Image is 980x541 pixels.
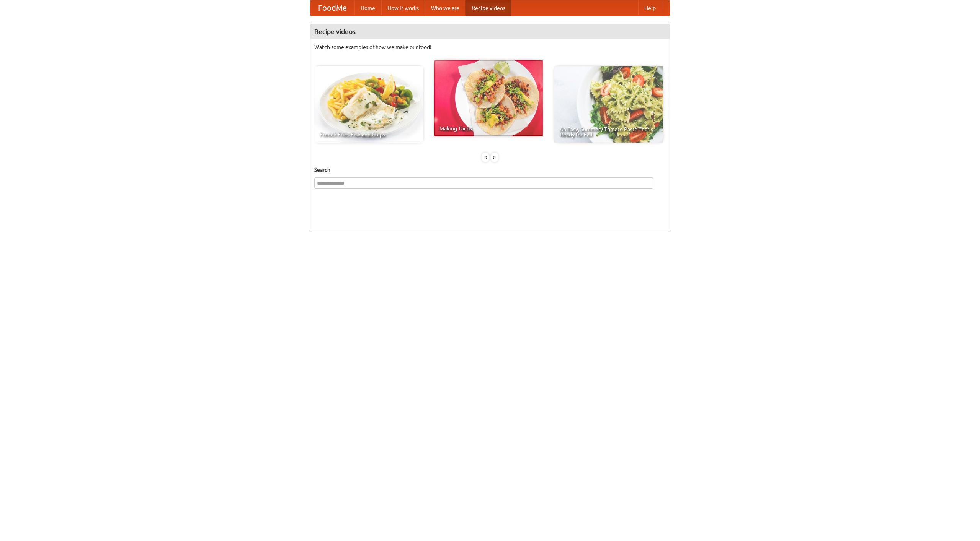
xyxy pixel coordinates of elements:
[560,127,658,137] span: An Easy, Summery Tomato Pasta That's Ready for Fall
[314,43,666,51] p: Watch some examples of how we make our food!
[381,0,425,16] a: How it works
[439,126,537,131] span: Making Tacos
[482,153,489,162] div: «
[320,132,418,137] span: French Fries Fish and Chips
[638,0,662,16] a: Help
[434,60,543,136] a: Making Tacos
[354,0,381,16] a: Home
[425,0,465,16] a: Who we are
[314,66,423,143] a: French Fries Fish and Chips
[465,0,511,16] a: Recipe videos
[314,166,666,174] h5: Search
[491,153,498,162] div: »
[310,0,354,16] a: FoodMe
[310,24,670,39] h4: Recipe videos
[554,66,663,143] a: An Easy, Summery Tomato Pasta That's Ready for Fall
